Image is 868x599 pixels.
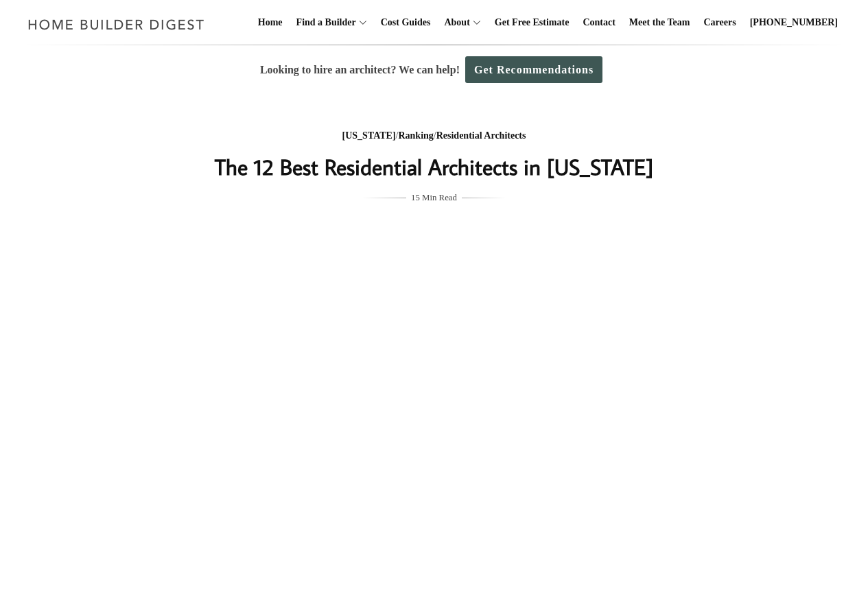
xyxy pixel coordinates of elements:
a: About [438,1,469,45]
div: / / [161,128,708,145]
a: Get Free Estimate [489,1,575,45]
a: Ranking [398,130,433,141]
img: Home Builder Digest [22,11,211,38]
span: 15 Min Read [411,190,457,205]
a: [PHONE_NUMBER] [744,1,843,45]
a: Residential Architects [436,130,526,141]
a: Careers [699,1,742,45]
a: Find a Builder [291,1,356,45]
a: Contact [577,1,620,45]
a: Get Recommendations [465,56,602,83]
a: Meet the Team [624,1,696,45]
a: Home [253,1,288,45]
a: [US_STATE] [342,130,396,141]
a: Cost Guides [375,1,436,45]
h1: The 12 Best Residential Architects in [US_STATE] [161,150,708,183]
